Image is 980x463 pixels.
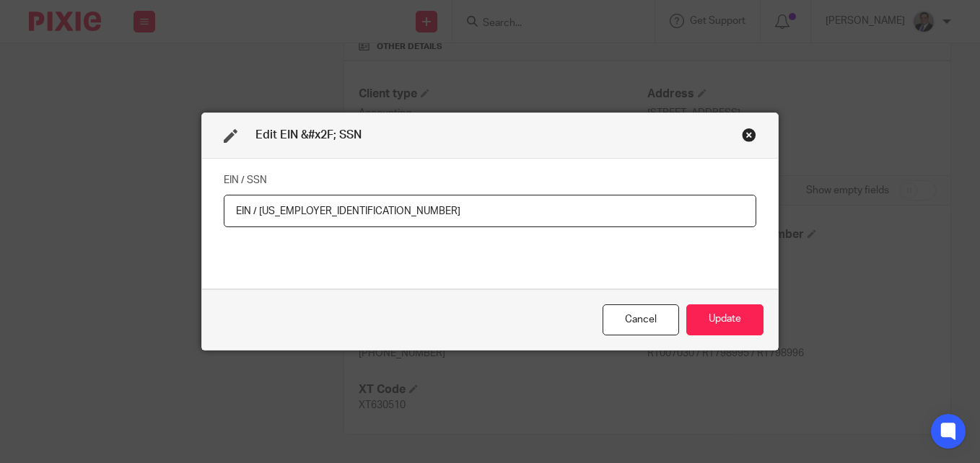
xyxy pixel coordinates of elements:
[603,304,679,335] div: Close this dialog window
[224,173,267,188] label: EIN / SSN
[255,129,362,141] span: Edit EIN &#x2F; SSN
[686,304,764,335] button: Update
[742,128,756,142] div: Close this dialog window
[224,195,756,227] input: EIN / SSN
